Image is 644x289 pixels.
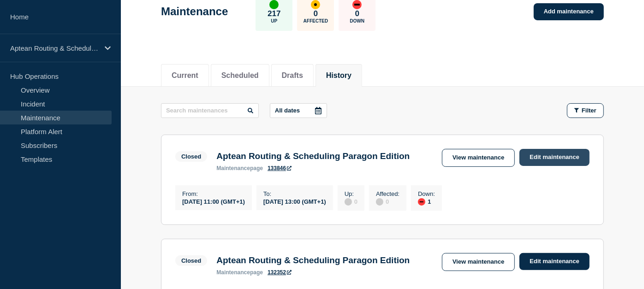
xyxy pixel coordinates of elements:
[268,269,292,276] a: 132352
[268,165,292,171] a: 133846
[345,198,352,206] div: disabled
[182,190,245,197] p: From :
[534,3,604,20] a: Add maintenance
[519,253,590,270] a: Edit maintenance
[216,269,263,276] p: page
[216,269,250,276] span: maintenance
[10,44,99,52] p: Aptean Routing & Scheduling Paragon Edition
[161,103,259,118] input: Search maintenances
[216,255,410,265] h3: Aptean Routing & Scheduling Paragon Edition
[304,18,328,24] p: Affected
[326,71,352,80] button: History
[376,190,400,197] p: Affected :
[270,103,327,118] button: All dates
[418,197,435,206] div: 1
[418,198,425,206] div: down
[221,71,259,80] button: Scheduled
[282,71,303,80] button: Drafts
[355,9,359,18] p: 0
[350,18,365,24] p: Down
[181,257,201,264] div: Closed
[263,197,326,205] div: [DATE] 13:00 (GMT+1)
[161,5,228,18] h1: Maintenance
[442,253,515,271] a: View maintenance
[519,149,590,166] a: Edit maintenance
[345,190,358,197] p: Up :
[376,197,400,206] div: 0
[172,71,198,80] button: Current
[567,103,604,118] button: Filter
[442,149,515,167] a: View maintenance
[268,9,280,18] p: 217
[582,107,596,114] span: Filter
[216,165,263,171] p: page
[181,153,201,160] div: Closed
[271,18,277,24] p: Up
[182,197,245,205] div: [DATE] 11:00 (GMT+1)
[275,107,300,114] p: All dates
[345,197,358,206] div: 0
[216,165,250,171] span: maintenance
[263,190,326,197] p: To :
[418,190,435,197] p: Down :
[216,151,410,161] h3: Aptean Routing & Scheduling Paragon Edition
[376,198,383,206] div: disabled
[314,9,318,18] p: 0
